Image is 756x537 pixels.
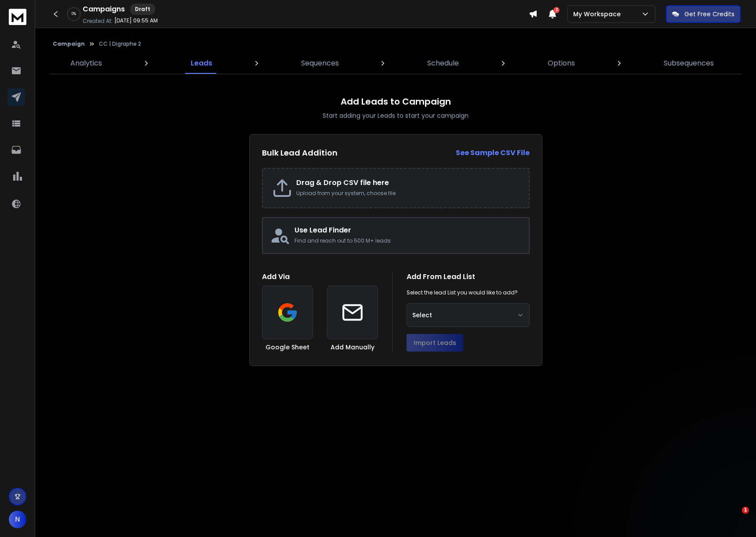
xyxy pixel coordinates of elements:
h3: Add Manually [331,343,374,352]
h2: Bulk Lead Addition [262,147,338,159]
h1: Add Via [262,272,378,282]
p: Start adding your Leads to start your campaign [323,111,469,120]
p: Sequences [301,58,339,69]
button: Campaign [53,40,85,47]
span: 2 [553,7,560,13]
div: Draft [130,4,155,15]
button: Get Free Credits [666,5,741,23]
p: My Workspace [573,10,624,18]
a: Analytics [65,53,107,74]
p: Get Free Credits [684,10,734,18]
button: N [9,511,26,528]
a: Schedule [422,53,464,74]
p: Created At: [83,18,113,25]
p: Subsequences [664,58,714,69]
p: Upload from your system, choose file [296,190,520,197]
p: Find and reach out to 500 M+ leads [294,237,522,244]
p: Leads [191,58,212,69]
h1: Campaigns [83,4,125,15]
a: Subsequences [658,53,719,74]
h3: Google Sheet [265,343,309,352]
a: Options [542,53,580,74]
p: CC | Digraphe 2 [99,40,141,47]
a: Leads [185,53,218,74]
h1: Add From Lead List [407,272,530,282]
iframe: Intercom live chat [724,507,745,528]
span: Select [412,311,432,319]
h2: Use Lead Finder [294,225,522,236]
a: Sequences [296,53,344,74]
p: [DATE] 09:55 AM [114,17,158,24]
h1: Add Leads to Campaign [341,95,451,108]
p: Analytics [70,58,102,69]
p: Options [548,58,575,69]
a: See Sample CSV File [456,148,530,158]
img: logo [9,9,26,25]
p: 0 % [72,11,76,17]
strong: See Sample CSV File [456,148,530,158]
p: Select the lead List you would like to add? [407,289,518,296]
p: Schedule [427,58,459,69]
span: 1 [742,507,749,514]
h2: Drag & Drop CSV file here [296,178,520,188]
